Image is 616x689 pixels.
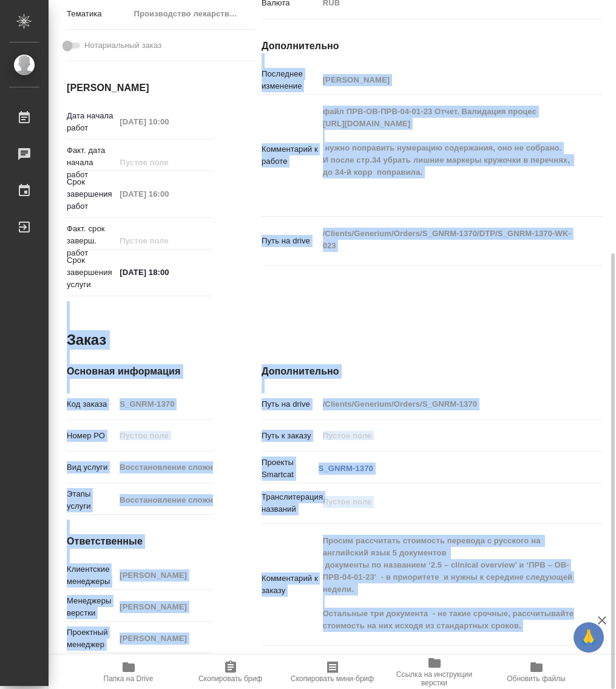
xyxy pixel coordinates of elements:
[180,655,282,689] button: Скопировать бриф
[115,491,213,509] input: Пустое поле
[319,464,373,473] a: S_GNRM-1370
[507,674,566,683] span: Обновить файлы
[104,674,154,683] span: Папка на Drive
[115,154,213,171] input: Пустое поле
[319,427,575,444] input: Пустое поле
[291,674,374,683] span: Скопировать мини-бриф
[67,254,115,291] p: Срок завершения услуги
[574,622,604,653] button: 🙏
[262,68,319,92] p: Последнее изменение
[262,430,319,442] p: Путь к заказу
[115,395,213,413] input: Пустое поле
[319,101,575,207] textarea: файл ПРВ-ОВ-ПРВ-04-01-23 Отчет. Валидация процес [URL][DOMAIN_NAME] нужно поправить нумерацию сод...
[486,655,587,689] button: Обновить файлы
[115,427,213,444] input: Пустое поле
[67,534,213,549] h4: Ответственные
[115,232,213,249] input: Пустое поле
[262,364,603,379] h4: Дополнительно
[115,263,213,281] input: ✎ Введи что-нибудь
[262,398,319,410] p: Путь на drive
[262,39,603,53] h4: Дополнительно
[67,330,106,350] h2: Заказ
[115,185,213,203] input: Пустое поле
[262,572,319,597] p: Комментарий к заказу
[115,113,213,131] input: Пустое поле
[319,531,575,636] textarea: Просим рассчитать стоимость перевода с русского на английский язык 5 документов документы по назв...
[67,144,115,181] p: Факт. дата начала работ
[67,364,213,379] h4: Основная информация
[67,461,115,473] p: Вид услуги
[67,8,130,20] p: Тематика
[319,71,575,89] input: Пустое поле
[67,398,115,410] p: Код заказа
[67,626,115,651] p: Проектный менеджер
[115,630,213,647] input: Пустое поле
[262,143,319,168] p: Комментарий к работе
[67,176,115,212] p: Срок завершения работ
[67,81,213,95] h4: [PERSON_NAME]
[578,625,599,650] span: 🙏
[78,655,180,689] button: Папка на Drive
[67,563,115,588] p: Клиентские менеджеры
[282,655,384,689] button: Скопировать мини-бриф
[384,655,486,689] button: Ссылка на инструкции верстки
[319,223,575,256] textarea: /Clients/Generium/Orders/S_GNRM-1370/DTP/S_GNRM-1370-WK-023
[84,39,161,52] span: Нотариальный заказ
[67,223,115,259] p: Факт. срок заверш. работ
[67,110,115,134] p: Дата начала работ
[262,457,319,481] p: Проекты Smartcat
[319,395,575,413] input: Пустое поле
[67,430,115,442] p: Номер РО
[67,488,115,512] p: Этапы услуги
[115,598,213,616] input: Пустое поле
[391,670,478,687] span: Ссылка на инструкции верстки
[198,674,262,683] span: Скопировать бриф
[115,566,213,584] input: Пустое поле
[130,4,256,24] div: Производство лекарственных препаратов
[262,235,319,247] p: Путь на drive
[262,491,319,515] p: Транслитерация названий
[67,595,115,619] p: Менеджеры верстки
[115,458,213,476] input: Пустое поле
